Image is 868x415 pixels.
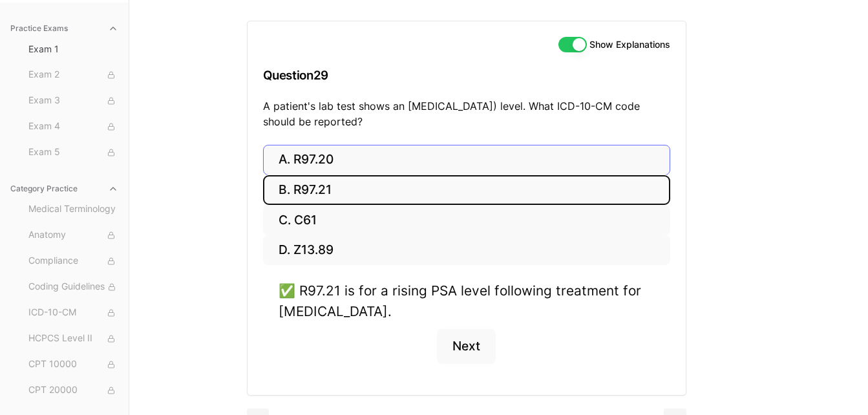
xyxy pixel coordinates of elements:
button: Compliance [23,251,123,271]
span: Exam 5 [28,145,118,160]
p: A patient's lab test shows an [MEDICAL_DATA]) level. What ICD-10-CM code should be reported? [263,98,670,129]
span: Coding Guidelines [28,280,118,294]
span: Medical Terminology [28,202,118,217]
button: A. R97.20 [263,145,670,175]
span: ICD-10-CM [28,306,118,320]
button: Coding Guidelines [23,277,123,297]
button: Medical Terminology [23,199,123,220]
span: HCPCS Level II [28,332,118,346]
button: C. C61 [263,205,670,235]
button: Exam 1 [23,39,123,59]
h3: Question 29 [263,56,670,94]
span: Anatomy [28,228,118,242]
button: D. Z13.89 [263,235,670,266]
span: Compliance [28,254,118,268]
button: HCPCS Level II [23,328,123,349]
button: CPT 10000 [23,354,123,375]
span: CPT 20000 [28,383,118,398]
button: B. R97.21 [263,175,670,206]
div: ✅ R97.21 is for a rising PSA level following treatment for [MEDICAL_DATA]. [279,281,655,321]
button: Exam 4 [23,116,123,137]
label: Show Explanations [589,40,670,49]
button: Anatomy [23,225,123,246]
button: Practice Exams [5,18,123,39]
button: ICD-10-CM [23,303,123,323]
span: Exam 2 [28,68,118,82]
span: Exam 1 [28,43,118,56]
span: Exam 3 [28,94,118,108]
span: CPT 10000 [28,357,118,372]
button: Exam 5 [23,142,123,163]
button: CPT 20000 [23,380,123,401]
button: Next [437,329,496,364]
span: Exam 4 [28,120,118,134]
button: Exam 2 [23,65,123,85]
button: Exam 3 [23,90,123,111]
button: Category Practice [5,178,123,199]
